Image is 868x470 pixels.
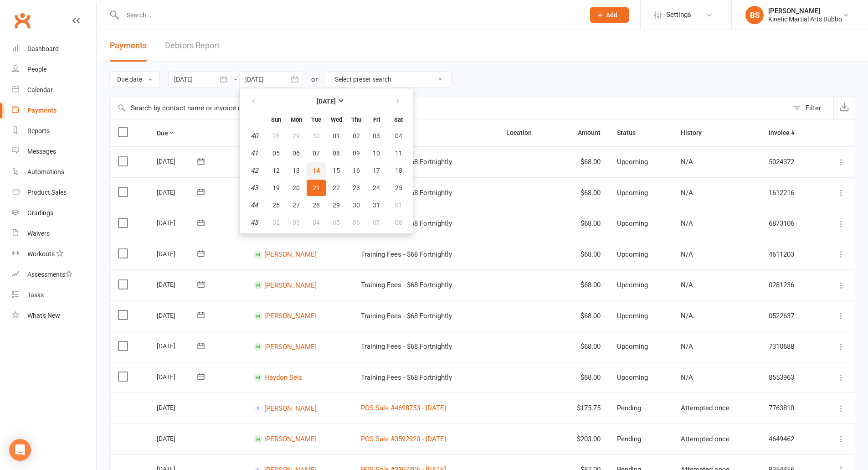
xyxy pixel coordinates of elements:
[555,146,609,177] td: $68.00
[760,424,818,455] td: 4649462
[555,393,609,424] td: $175.75
[264,435,317,443] a: [PERSON_NAME]
[272,150,280,157] span: 05
[367,145,386,161] button: 10
[109,71,160,88] button: Due date
[264,404,317,412] a: [PERSON_NAME]
[760,119,818,146] th: Invoice #
[313,219,320,226] span: 04
[373,132,380,139] span: 03
[806,103,821,114] div: Filter
[361,250,452,258] span: Training Fees - $68 Fortnightly
[395,184,402,191] span: 25
[120,9,578,21] input: Search...
[11,9,34,32] a: Clubworx
[291,116,302,123] small: Monday
[251,184,258,192] em: 43
[681,435,729,443] span: Attempted once
[353,167,360,174] span: 16
[333,150,340,157] span: 08
[12,182,96,203] a: Product Sales
[251,149,258,157] em: 41
[745,6,764,24] div: BS
[12,305,96,326] a: What's New
[361,281,452,289] span: Training Fees - $68 Fortnightly
[157,308,199,322] div: [DATE]
[347,180,366,196] button: 23
[264,373,303,382] a: Haydon Seis
[373,116,380,123] small: Friday
[264,312,317,320] a: [PERSON_NAME]
[367,162,386,179] button: 17
[272,219,280,226] span: 02
[251,218,258,227] em: 45
[681,373,693,382] span: N/A
[361,435,446,443] a: POS Sale #3592920 - [DATE]
[157,431,199,445] div: [DATE]
[27,127,50,134] div: Reports
[617,189,648,197] span: Upcoming
[373,184,380,191] span: 24
[267,180,286,196] button: 19
[673,119,760,146] th: History
[681,404,729,412] span: Attempted once
[327,145,346,161] button: 08
[606,11,617,19] span: Add
[760,269,818,300] td: 0281236
[157,339,199,353] div: [DATE]
[287,162,306,179] button: 13
[387,145,410,161] button: 11
[617,158,648,166] span: Upcoming
[617,250,648,258] span: Upcoming
[609,119,673,146] th: Status
[313,201,320,209] span: 28
[395,167,402,174] span: 18
[157,216,199,230] div: [DATE]
[271,116,281,123] small: Sunday
[555,119,609,146] th: Amount
[666,5,691,25] span: Settings
[361,404,446,412] a: POS Sale #4698753 - [DATE]
[272,132,280,139] span: 28
[12,141,96,162] a: Messages
[617,312,648,320] span: Upcoming
[12,121,96,141] a: Reports
[681,281,693,289] span: N/A
[267,145,286,161] button: 05
[617,219,648,227] span: Upcoming
[353,150,360,157] span: 09
[27,312,60,319] div: What's New
[313,150,320,157] span: 07
[27,189,67,196] div: Product Sales
[361,312,452,320] span: Training Fees - $68 Fortnightly
[313,184,320,191] span: 21
[361,373,452,382] span: Training Fees - $68 Fortnightly
[264,281,317,289] a: [PERSON_NAME]
[9,439,31,461] div: Open Intercom Messenger
[681,250,693,258] span: N/A
[590,7,629,23] button: Add
[768,7,842,15] div: [PERSON_NAME]
[264,250,317,258] a: [PERSON_NAME]
[157,185,199,199] div: [DATE]
[293,184,300,191] span: 20
[165,30,220,62] a: Debtors Report
[555,362,609,393] td: $68.00
[313,132,320,139] span: 30
[395,132,402,139] span: 04
[361,342,452,351] span: Training Fees - $68 Fortnightly
[555,300,609,331] td: $68.00
[347,214,366,231] button: 06
[367,128,386,144] button: 03
[760,146,818,177] td: 5024372
[27,250,55,258] div: Workouts
[287,145,306,161] button: 06
[760,177,818,208] td: 1612216
[347,162,366,179] button: 16
[681,219,693,227] span: N/A
[760,362,818,393] td: 8553963
[12,59,96,80] a: People
[327,214,346,231] button: 05
[333,132,340,139] span: 01
[27,66,46,73] div: People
